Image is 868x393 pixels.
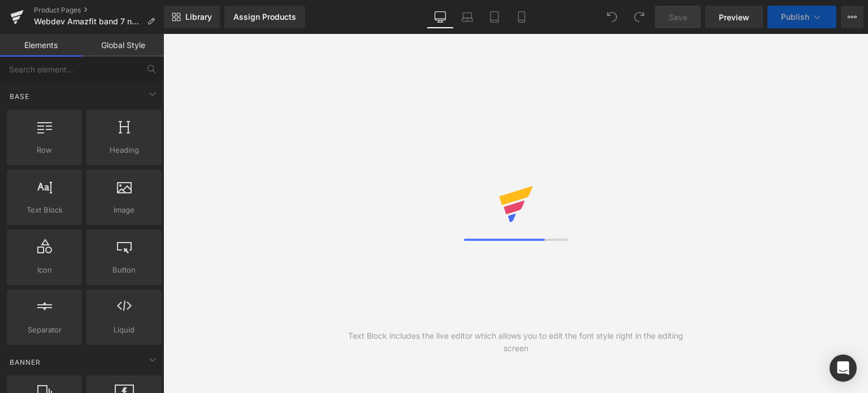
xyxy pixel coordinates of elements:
button: More [841,6,863,28]
span: Icon [10,264,79,276]
span: Liquid [90,324,158,336]
button: Redo [628,6,650,28]
span: Library [185,12,212,22]
button: Publish [767,6,836,28]
div: Assign Products [233,12,296,21]
span: Save [669,11,687,23]
a: New Library [164,6,220,28]
span: Text Block [10,204,79,216]
span: Publish [781,12,809,21]
span: Banner [8,357,42,368]
span: Heading [90,144,158,156]
span: Base [8,91,31,102]
span: Image [90,204,158,216]
span: Preview [719,11,749,23]
a: Mobile [508,6,535,28]
a: Preview [705,6,763,28]
div: Text Block includes the live editor which allows you to edit the font style right in the editing ... [340,330,692,355]
span: Webdev Amazfit band 7 new [34,17,142,26]
a: Tablet [481,6,508,28]
a: Product Pages [34,6,164,15]
span: Separator [10,324,79,336]
a: Global Style [82,34,164,57]
a: Desktop [427,6,454,28]
button: Undo [601,6,623,28]
div: Open Intercom Messenger [830,355,857,382]
a: Laptop [454,6,481,28]
span: Button [90,264,158,276]
span: Row [10,144,79,156]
